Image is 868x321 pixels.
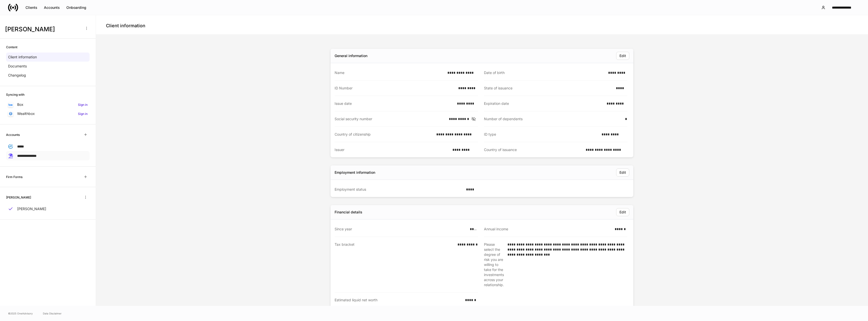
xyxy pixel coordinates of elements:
[335,227,467,232] div: Since year
[8,64,27,69] p: Documents
[335,210,362,215] div: Financial details
[484,86,613,91] div: State of issuance
[6,53,90,62] a: Client information
[619,170,626,175] div: Edit
[619,210,626,215] div: Edit
[9,104,13,106] img: oYqM9ojoZLfzCHUefNbBcWHcyDPbQKagtYciMC8pFl3iZXy3dU33Uwy+706y+0q2uJ1ghNQf2OIHrSh50tUd9HaB5oMc62p0G...
[484,132,599,137] div: ID type
[25,5,37,10] div: Clients
[8,55,37,60] p: Client information
[66,5,86,10] div: Onboarding
[484,242,504,287] div: Please select the degree of risk you are willing to take for the investments across your relation...
[106,23,145,29] h4: Client information
[8,311,33,315] span: © 2025 OneAdvisory
[484,70,605,75] div: Date of birth
[6,71,90,80] a: Changelog
[17,206,46,211] p: [PERSON_NAME]
[335,70,444,75] div: Name
[63,4,90,12] button: Onboarding
[22,4,41,12] button: Clients
[484,227,612,232] div: Annual income
[484,116,622,121] div: Number of dependents
[616,52,629,60] button: Edit
[616,168,629,177] button: Edit
[78,111,88,116] h6: Sign in
[335,116,446,121] div: Social security number
[335,101,454,106] div: Issue date
[41,4,63,12] button: Accounts
[484,101,604,106] div: Expiration date
[619,53,626,58] div: Edit
[43,311,62,315] a: Data Disclaimer
[6,62,90,71] a: Documents
[335,242,454,287] div: Tax bracket
[6,45,17,50] h6: Content
[335,187,463,192] div: Employment status
[335,53,367,58] div: General information
[6,204,90,213] a: [PERSON_NAME]
[17,111,35,116] p: Wealthbox
[44,5,60,10] div: Accounts
[484,147,583,152] div: Country of issuance
[17,102,23,107] p: Box
[6,175,22,179] h6: Firm Forms
[335,147,449,152] div: Issuer
[6,92,24,97] h6: Syncing with
[5,25,80,33] h3: [PERSON_NAME]
[8,73,26,78] p: Changelog
[335,170,375,175] div: Employment information
[335,132,433,137] div: Country of citizenship
[6,132,20,137] h6: Accounts
[6,195,31,200] h6: [PERSON_NAME]
[335,298,462,303] div: Estimated liquid net worth
[6,109,90,118] a: WealthboxSign in
[78,102,88,107] h6: Sign in
[335,86,455,91] div: ID Number
[616,208,629,216] button: Edit
[6,100,90,109] a: BoxSign in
